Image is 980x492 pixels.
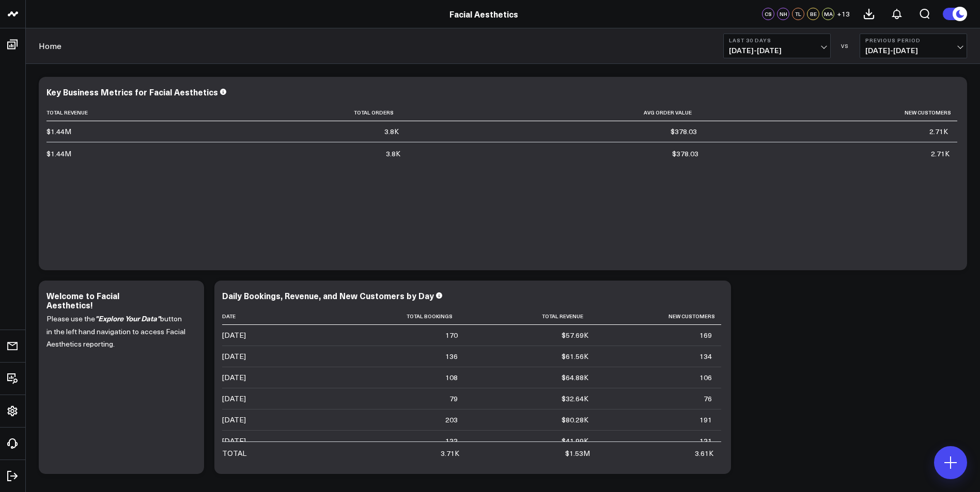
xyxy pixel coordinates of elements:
[931,149,950,159] div: 2.71K
[729,37,825,43] b: Last 30 Days
[699,330,712,340] div: 169
[929,126,948,137] div: 2.71K
[762,8,774,20] div: CS
[325,308,467,325] th: Total Bookings
[46,312,196,464] div: Please use the button in the left hand navigation to access Facial Aesthetics reporting.
[449,393,458,404] div: 79
[671,126,697,137] div: $378.03
[807,8,819,20] div: BE
[222,330,246,340] div: [DATE]
[222,448,246,458] div: TOTAL
[95,313,160,323] i: "Explore Your Data"
[46,149,71,159] div: $1.44M
[699,415,712,425] div: 191
[699,372,712,383] div: 106
[46,290,119,310] div: Welcome to Facial Aesthetics!
[699,436,712,446] div: 121
[449,8,518,20] a: Facial Aesthetics
[729,46,825,55] span: [DATE] - [DATE]
[222,415,246,425] div: [DATE]
[672,149,698,159] div: $378.03
[222,372,246,383] div: [DATE]
[222,393,246,404] div: [DATE]
[706,104,957,121] th: New Customers
[445,372,458,383] div: 108
[39,40,61,52] a: Home
[777,8,789,20] div: NH
[699,351,712,362] div: 134
[695,448,713,458] div: 3.61K
[408,104,706,121] th: Avg Order Value
[562,436,588,446] div: $41.99K
[598,308,721,325] th: New Customers
[222,351,246,362] div: [DATE]
[792,8,804,20] div: TL
[836,43,854,49] div: VS
[865,37,961,43] b: Previous Period
[565,448,590,458] div: $1.53M
[837,10,850,18] span: + 13
[445,436,458,446] div: 122
[865,46,961,55] span: [DATE] - [DATE]
[445,330,458,340] div: 170
[562,330,588,340] div: $57.69K
[441,448,459,458] div: 3.71K
[46,86,218,97] div: Key Business Metrics for Facial Aesthetics
[822,8,834,20] div: MA
[562,372,588,383] div: $64.88K
[46,104,150,121] th: Total Revenue
[46,126,71,137] div: $1.44M
[445,351,458,362] div: 136
[222,308,325,325] th: Date
[723,34,831,58] button: Last 30 Days[DATE]-[DATE]
[860,34,967,58] button: Previous Period[DATE]-[DATE]
[837,8,850,20] button: +13
[445,415,458,425] div: 203
[150,104,408,121] th: Total Orders
[467,308,598,325] th: Total Revenue
[562,393,588,404] div: $32.64K
[704,393,712,404] div: 76
[384,126,399,137] div: 3.8K
[222,290,434,301] div: Daily Bookings, Revenue, and New Customers by Day
[386,149,400,159] div: 3.8K
[562,351,588,362] div: $61.56K
[222,436,246,446] div: [DATE]
[562,415,588,425] div: $80.28K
